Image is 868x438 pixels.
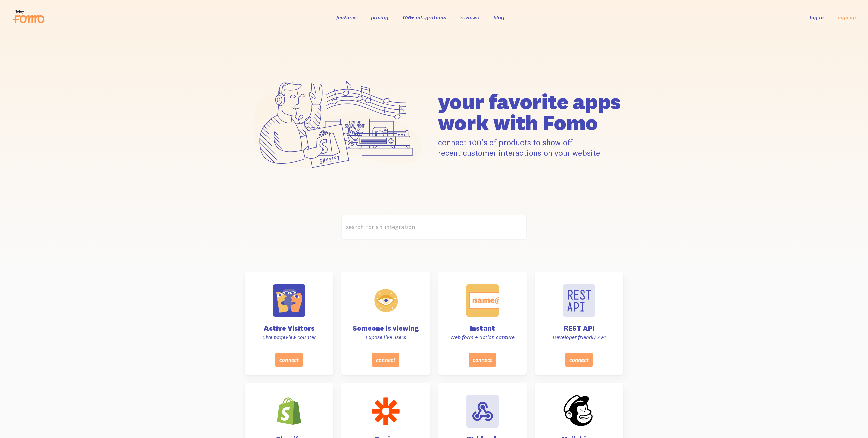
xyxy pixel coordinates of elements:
p: connect 100's of products to show off recent customer interactions on your website [438,137,623,158]
a: Active Visitors Live pageview counter connect [245,272,333,375]
a: features [336,14,357,21]
a: 106+ integrations [402,14,446,21]
p: Web form + action capture [446,334,518,341]
a: Instant Web form + action capture connect [438,272,527,375]
button: connect [275,353,303,367]
h4: REST API [543,325,615,332]
p: Live pageview counter [253,334,325,341]
a: Someone is viewing Expose live users connect [341,272,430,375]
a: log in [810,14,824,21]
a: REST API Developer friendly API connect [535,272,623,375]
a: blog [493,14,504,21]
h4: Instant [446,325,518,332]
h4: Active Visitors [253,325,325,332]
p: Developer friendly API [543,334,615,341]
button: connect [372,353,399,367]
button: connect [565,353,593,367]
button: connect [469,353,496,367]
a: sign up [838,14,856,21]
a: reviews [460,14,479,21]
h1: your favorite apps work with Fomo [438,91,623,133]
h4: Someone is viewing [350,325,422,332]
a: pricing [371,14,388,21]
p: Expose live users [350,334,422,341]
label: search for an integration [341,215,527,240]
